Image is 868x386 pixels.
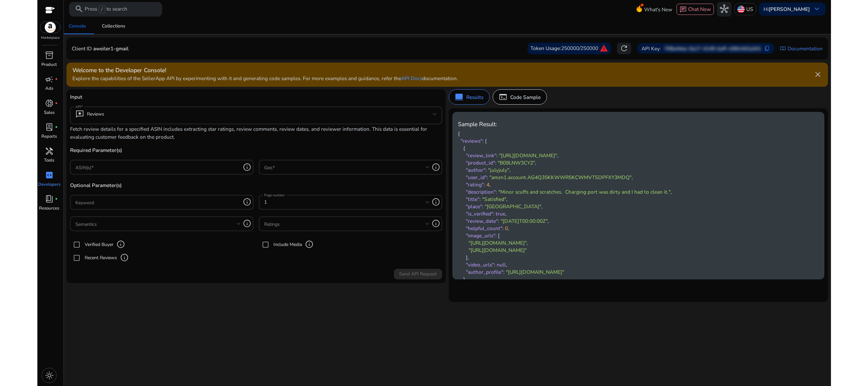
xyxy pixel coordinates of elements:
[561,45,598,52] span: 250000/250000
[37,121,61,145] a: lab_profilefiber_manual_recordReports
[466,93,483,101] p: Results
[37,73,61,97] a: campaignfiber_manual_recordAds
[243,163,251,171] span: info
[45,195,54,203] span: book_4
[102,24,125,28] div: Collections
[466,188,496,195] span: "description"
[264,199,267,205] span: 1
[677,4,714,15] button: chatChat Now
[717,2,731,17] button: hub
[466,181,484,188] span: "rating"
[41,35,60,40] p: Marketplace
[45,99,54,108] span: donut_small
[39,205,59,212] p: Resources
[812,5,821,13] span: keyboard_arrow_down
[458,130,460,137] span: {
[508,225,509,232] span: ,
[482,196,506,203] span: "Satisfied"
[495,159,496,166] span: :
[45,147,54,156] span: handyman
[499,93,507,101] span: terminal
[45,371,54,380] span: light_mode
[641,45,661,52] p: API Key:
[599,44,608,53] span: warning
[55,198,58,201] span: fiber_manual_record
[501,217,548,224] span: "[DATE]T00:00:00Z"
[557,152,558,159] span: ,
[70,93,442,107] p: Input
[498,188,671,195] span: "Minor scuffs and scratches. Charging port was dirty and I had to clean it."
[466,152,496,159] span: "review_link"
[505,210,507,217] span: ,
[469,247,527,254] span: "[URL][DOMAIN_NAME]"
[461,137,482,144] span: "reviews"
[37,98,61,121] a: donut_smallfiber_manual_recordSales
[70,181,442,195] p: Optional Parameter(s)
[70,125,442,140] p: Fetch review details for a specified ASIN includes extracting star ratings, review comments, revi...
[632,174,633,181] span: ,
[469,239,527,246] span: "[URL][DOMAIN_NAME]"
[69,24,86,28] div: Console
[38,181,61,188] p: Developers
[485,167,487,173] span: :
[737,6,745,13] img: us.svg
[466,268,503,275] span: "author_profile"
[99,5,105,13] span: /
[93,45,129,52] p: aweiler1-gmail
[466,203,482,210] span: "place"
[466,159,495,166] span: "product_id"
[41,133,57,140] p: Reports
[769,6,810,13] b: [PERSON_NAME]
[527,43,611,54] div: Token Usage:
[764,7,810,12] p: Hi
[688,6,711,13] span: Chat Now
[72,67,458,74] h4: Welcome to the Developer Console!
[497,261,506,268] span: null
[55,78,58,81] span: fiber_manual_record
[485,203,541,210] span: "[GEOGRAPHIC_DATA]"
[496,188,497,195] span: :
[458,121,806,128] h4: Sample Result:
[466,167,485,173] span: "author"
[243,198,251,206] span: info
[37,169,61,193] a: code_blocksDevelopers
[482,137,484,144] span: :
[499,152,557,159] span: "[URL][DOMAIN_NAME]"
[813,70,822,79] span: close
[432,219,440,228] span: info
[432,163,440,171] span: info
[41,62,57,68] p: Product
[468,254,469,261] span: ,
[486,181,489,188] span: 4
[466,225,502,232] span: "helpful_count"
[548,217,549,224] span: ,
[506,196,508,203] span: ,
[780,46,786,52] span: import_contacts
[55,126,58,129] span: fiber_manual_record
[466,210,493,217] span: "is_verified"
[45,171,54,179] span: code_blocks
[432,198,440,206] span: info
[498,217,499,224] span: :
[485,137,487,144] span: [
[120,253,129,262] span: info
[465,276,466,283] span: ,
[506,261,507,268] span: ,
[489,174,632,181] span: "amzn1.account.AG4Q35KKWWR5KCWMVTSDPFXY3MDQ"
[44,157,54,164] p: Tools
[764,46,770,52] span: content_copy
[272,241,302,248] label: Include Media
[455,93,463,101] span: computer
[45,51,54,60] span: inventory_2
[502,225,504,232] span: :
[466,254,468,261] span: ]
[264,193,285,197] mat-label: Page number
[509,167,511,173] span: ,
[488,167,509,173] span: "julyjuly"
[116,240,125,249] span: info
[45,123,54,131] span: lab_profile
[479,196,481,203] span: :
[463,276,465,283] span: }
[83,241,113,248] label: Verified Buyer
[466,217,498,224] span: "review_date"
